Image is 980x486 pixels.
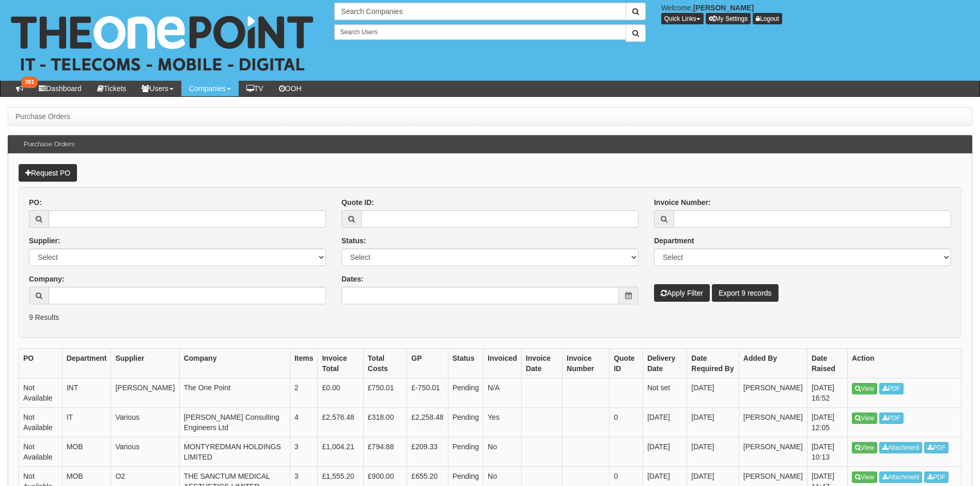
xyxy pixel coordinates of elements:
a: View [852,413,877,424]
th: Delivery Date [643,349,687,378]
label: Dates: [341,274,364,284]
td: N/A [484,378,522,408]
td: £0.00 [318,378,363,408]
b: [PERSON_NAME] [693,4,754,12]
a: PDF [924,472,948,483]
td: [DATE] [687,378,739,408]
a: Dashboard [31,81,89,96]
td: 0 [610,408,643,437]
td: INT [62,378,111,408]
th: Company [179,349,290,378]
button: Apply Filter [654,284,710,302]
th: Date Raised [807,349,847,378]
td: £209.33 [407,437,448,467]
a: Attachment [879,442,923,453]
th: GP [407,349,448,378]
td: £318.00 [363,408,407,437]
td: [DATE] 16:52 [807,378,847,408]
a: Users [134,81,181,96]
a: PDF [924,442,948,453]
td: [PERSON_NAME] [739,437,807,467]
a: Companies [181,81,239,96]
td: Not Available [19,378,63,408]
td: £750.01 [363,378,407,408]
td: Pending [448,437,483,467]
th: Added By [739,349,807,378]
a: Tickets [89,81,134,96]
th: Department [62,349,111,378]
td: MOB [62,437,111,467]
td: Various [111,437,179,467]
th: Invoice Total [318,349,363,378]
td: Not set [643,378,687,408]
td: 3 [290,437,318,467]
label: Quote ID: [341,197,374,208]
td: [DATE] 12:05 [807,408,847,437]
th: Items [290,349,318,378]
td: £2,258.48 [407,408,448,437]
td: 2 [290,378,318,408]
a: PDF [879,383,904,394]
label: Company: [29,274,64,284]
td: [DATE] [687,437,739,467]
td: [PERSON_NAME] [739,378,807,408]
td: The One Point [179,378,290,408]
label: Invoice Number: [654,197,711,208]
a: View [852,442,877,453]
span: 391 [21,77,38,88]
a: TV [239,81,271,96]
th: Date Required By [687,349,739,378]
td: £1,004.21 [318,437,363,467]
td: Pending [448,378,483,408]
td: [PERSON_NAME] [111,378,179,408]
a: OOH [271,81,309,96]
td: Yes [484,408,522,437]
a: My Settings [706,13,751,24]
a: Attachment [879,472,923,483]
th: Status [448,349,483,378]
td: [DATE] [687,408,739,437]
th: Total Costs [363,349,407,378]
a: View [852,383,877,394]
th: Invoiced [484,349,522,378]
td: IT [62,408,111,437]
label: Status: [341,235,366,246]
td: [DATE] [643,437,687,467]
input: Search Companies [334,3,626,20]
a: PDF [879,413,904,424]
th: Quote ID [610,349,643,378]
button: Quick Links [661,13,704,24]
input: Search Users [334,24,626,40]
th: Action [848,349,961,378]
p: 9 Results [29,312,951,322]
td: No [484,437,522,467]
td: £794.88 [363,437,407,467]
td: [DATE] 10:13 [807,437,847,467]
a: View [852,472,877,483]
td: Not Available [19,408,63,437]
td: [PERSON_NAME] [739,408,807,437]
label: Supplier: [29,235,60,246]
td: Not Available [19,437,63,467]
td: £-750.01 [407,378,448,408]
td: Various [111,408,179,437]
td: [PERSON_NAME] Consulting Engineers Ltd [179,408,290,437]
th: PO [19,349,63,378]
li: Purchase Orders [15,111,70,122]
label: PO: [29,197,42,208]
th: Invoice Date [521,349,562,378]
th: Supplier [111,349,179,378]
td: [DATE] [643,408,687,437]
label: Department [654,235,694,246]
div: Welcome, [654,3,980,24]
th: Invoice Number [563,349,610,378]
a: Export 9 records [712,284,779,302]
a: Request PO [19,164,77,182]
td: Pending [448,408,483,437]
h3: Purchase Orders [19,136,80,153]
td: MONTYREDMAN HOLDINGS LIMITED [179,437,290,467]
td: 4 [290,408,318,437]
a: Logout [753,13,782,24]
td: £2,576.48 [318,408,363,437]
